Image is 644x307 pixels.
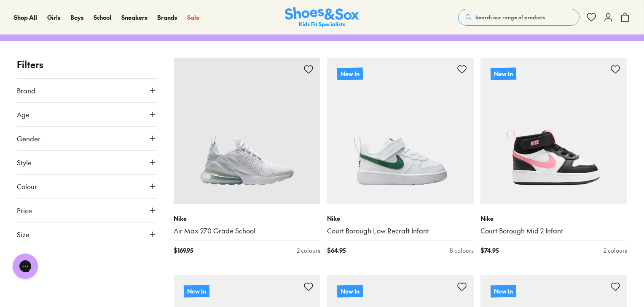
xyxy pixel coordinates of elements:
a: New In [327,58,474,204]
a: Court Borough Low Recraft Infant [327,226,474,236]
span: Boys [70,13,83,21]
p: Nike [174,214,320,223]
button: Colour [17,175,157,198]
div: 8 colours [450,246,474,255]
a: Girls [47,13,60,22]
span: Size [17,229,30,239]
span: Search our range of products [475,13,545,21]
button: Age [17,103,157,126]
span: Style [17,157,32,167]
button: Gender [17,127,157,150]
a: Brands [157,13,177,22]
span: Colour [17,181,37,191]
span: Shop All [14,13,37,21]
a: Shop All [14,13,37,22]
span: Sale [187,13,199,21]
button: Search our range of products [458,9,580,26]
img: SNS_Logo_Responsive.svg [285,7,359,28]
a: Sneakers [121,13,147,22]
a: New In [480,58,627,204]
p: Nike [327,214,474,223]
span: Age [17,109,30,119]
p: New In [491,285,516,297]
p: Nike [480,214,627,223]
span: $ 74.95 [480,246,499,255]
span: $ 64.95 [327,246,346,255]
span: Brands [157,13,177,21]
p: New In [337,67,363,80]
p: New In [337,285,363,297]
span: $ 169.95 [174,246,193,255]
span: Girls [47,13,60,21]
a: Court Borough Mid 2 Infant [480,226,627,236]
span: Sneakers [121,13,147,21]
span: Price [17,205,32,215]
button: Price [17,198,157,222]
div: 2 colours [297,246,320,255]
button: Style [17,151,157,174]
a: Air Max 270 Grade School [174,226,320,236]
a: Shoes & Sox [285,7,359,28]
iframe: Gorgias live chat messenger [8,251,42,282]
span: School [94,13,111,21]
a: Boys [70,13,83,22]
span: Gender [17,133,40,143]
span: Brand [17,85,35,95]
div: 2 colours [604,246,627,255]
button: Brand [17,79,157,102]
a: Sale [187,13,199,22]
a: School [94,13,111,22]
p: Filters [17,58,157,71]
button: Size [17,222,157,246]
p: New In [184,285,209,297]
p: New In [491,67,516,80]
